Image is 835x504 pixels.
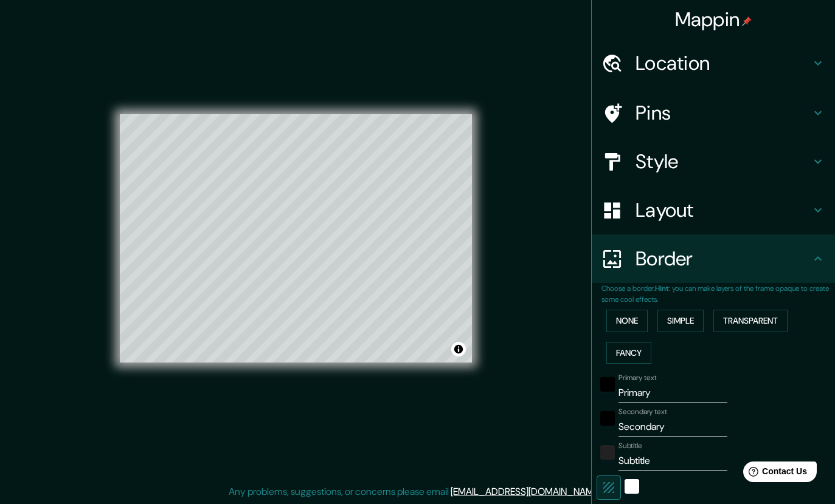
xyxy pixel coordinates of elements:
[600,445,615,460] button: color-222222
[601,283,835,305] p: Choose a border. : you can make layers of the frame opaque to create some cool effects.
[592,89,835,137] div: Pins
[636,247,811,271] h4: Border
[592,234,835,283] div: Border
[600,411,615,426] button: black
[229,485,603,499] p: Any problems, suggestions, or concerns please email .
[592,39,835,87] div: Location
[727,457,822,491] iframe: Help widget launcher
[636,198,811,222] h4: Layout
[606,342,651,364] button: Fancy
[655,284,669,293] b: Hint
[742,16,752,26] img: pin-icon.png
[657,310,704,332] button: Simple
[636,51,811,75] h4: Location
[636,101,811,125] h4: Pins
[600,377,615,392] button: black
[606,310,648,332] button: None
[618,407,667,417] label: Secondary text
[713,310,788,332] button: Transparent
[675,7,752,32] h4: Mappin
[625,479,639,494] button: white
[618,373,656,383] label: Primary text
[592,186,835,234] div: Layout
[451,342,466,356] button: Toggle attribution
[592,137,835,186] div: Style
[451,485,601,498] a: [EMAIL_ADDRESS][DOMAIN_NAME]
[618,441,642,451] label: Subtitle
[636,149,811,174] h4: Style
